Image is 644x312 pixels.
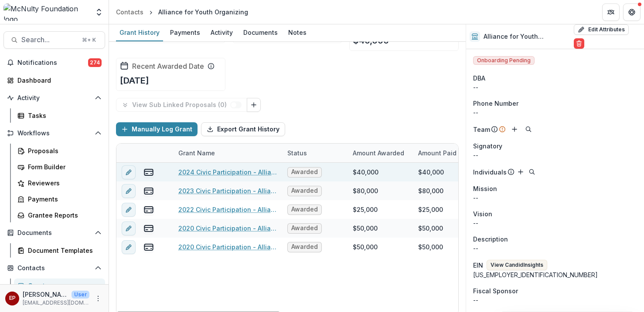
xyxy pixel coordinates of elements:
[122,240,136,254] button: edit
[116,26,163,39] div: Grant History
[158,7,248,17] div: Alliance for Youth Organizing
[173,144,282,162] div: Grant Name
[167,24,204,41] a: Payments
[207,26,236,39] div: Activity
[3,31,105,49] button: Search...
[418,205,443,214] div: $25,000
[3,261,105,275] button: Open Contacts
[116,122,198,136] button: Manually Log Grant
[473,218,637,228] p: --
[418,224,443,233] div: $50,000
[167,26,204,39] div: Payments
[418,148,457,158] p: Amount Paid
[28,195,98,204] div: Payments
[28,111,98,120] div: Tasks
[291,243,318,251] span: Awarded
[14,176,105,190] a: Reviewers
[353,168,378,177] div: $40,000
[178,205,277,214] a: 2022 Civic Participation - Alliance for Youth Organizing-10/14/2022-10/14/2023
[143,223,154,234] button: view-payments
[122,203,136,217] button: edit
[116,98,247,112] button: View Sub Linked Proposals (0)
[473,99,518,108] span: Phone Number
[178,242,277,252] a: 2020 Civic Participation - Alliance for Youth Organizing-03/15/2020-11/15/2020
[353,242,378,252] div: $50,000
[473,141,502,151] span: Signatory
[473,74,485,83] span: DBA
[14,243,105,258] a: Document Templates
[28,281,98,290] div: Grantees
[413,144,478,162] div: Amount Paid
[28,146,98,155] div: Proposals
[14,160,105,174] a: Form Builder
[473,125,490,134] p: Team
[473,261,483,270] p: EIN
[173,148,220,158] div: Grant Name
[418,242,443,252] div: $50,000
[487,260,547,270] button: View CandidInsights
[282,148,312,158] div: Status
[353,186,378,195] div: $80,000
[178,224,277,233] a: 2020 Civic Participation - Alliance for Youth Organizing [PERSON_NAME]-09/10/2020-12/10/2020
[72,291,89,299] p: User
[28,162,98,171] div: Form Builder
[178,168,277,177] a: 2024 Civic Participation - Alliance for Youth Organizing 07/01/2024-01/15/2024
[602,3,620,21] button: Partners
[21,36,77,44] span: Search...
[484,33,570,40] h2: Alliance for Youth Organizing
[348,144,413,162] div: Amount Awarded
[574,38,584,49] button: Delete
[473,108,637,117] div: --
[473,83,637,92] div: --
[353,205,378,214] div: $25,000
[291,206,318,213] span: Awarded
[207,24,236,41] a: Activity
[574,24,629,35] button: Edit Attributes
[473,151,637,160] div: --
[112,6,147,18] a: Contacts
[282,144,348,162] div: Status
[122,221,136,235] button: edit
[291,225,318,232] span: Awarded
[473,56,535,65] span: Onboarding Pending
[143,186,154,196] button: view-payments
[17,94,91,102] span: Activity
[418,168,444,177] div: $40,000
[3,73,105,87] a: Dashboard
[17,265,91,272] span: Contacts
[473,184,497,193] span: Mission
[473,193,637,202] p: --
[291,187,318,195] span: Awarded
[14,108,105,123] a: Tasks
[122,165,136,179] button: edit
[112,6,252,18] nav: breadcrumb
[3,3,89,21] img: McNulty Foundation logo
[143,242,154,252] button: view-payments
[527,167,537,177] button: Search
[523,124,534,134] button: Search
[14,278,105,293] a: Grantees
[291,168,318,176] span: Awarded
[3,56,105,70] button: Notifications274
[14,192,105,206] a: Payments
[132,62,204,70] h2: Recent Awarded Date
[473,168,507,177] p: Individuals
[348,148,409,158] div: Amount Awarded
[473,295,637,305] div: --
[178,186,277,195] a: 2023 Civic Participation - Alliance for Youth Organizing-10/31/2023-10/31/2025
[201,122,285,136] button: Export Grant History
[14,208,105,222] a: Grantee Reports
[247,98,261,112] button: Link Grants
[473,244,637,253] p: --
[14,144,105,158] a: Proposals
[285,24,310,41] a: Notes
[9,295,16,301] div: esther park
[120,74,149,87] p: [DATE]
[17,76,98,85] div: Dashboard
[473,209,492,218] span: Vision
[28,211,98,220] div: Grantee Reports
[240,26,281,39] div: Documents
[473,270,637,279] div: [US_EMPLOYER_IDENTIFICATION_NUMBER]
